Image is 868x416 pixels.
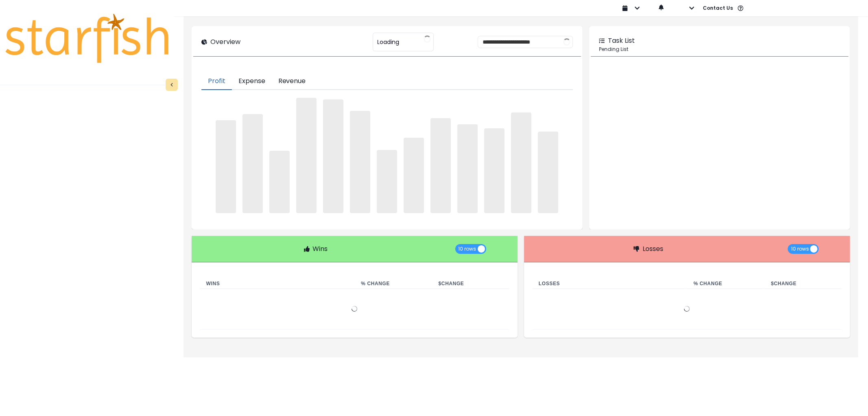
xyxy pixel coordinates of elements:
button: Expense [232,73,272,90]
th: $ Change [432,279,509,289]
span: ‌ [243,114,263,213]
span: ‌ [323,99,343,213]
span: ‌ [457,124,478,213]
span: 10 rows [791,244,809,254]
span: ‌ [296,98,317,213]
p: Losses [643,244,663,254]
button: Profit [201,73,232,90]
th: % Change [354,279,432,289]
th: % Change [687,279,764,289]
span: Loading [377,33,399,51]
span: ‌ [484,128,505,213]
span: ‌ [511,112,531,213]
span: 10 rows [459,244,477,254]
span: ‌ [538,132,558,213]
th: Losses [532,279,687,289]
th: $ Change [765,279,842,289]
span: ‌ [350,111,370,213]
button: Revenue [272,73,313,90]
span: ‌ [216,120,236,213]
p: Wins [313,244,328,254]
p: Overview [210,37,241,47]
span: ‌ [404,138,424,213]
span: ‌ [269,151,290,213]
span: ‌ [431,118,451,213]
th: Wins [200,279,355,289]
p: Task List [608,36,635,46]
span: ‌ [377,150,397,213]
p: Pending List [599,46,840,53]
